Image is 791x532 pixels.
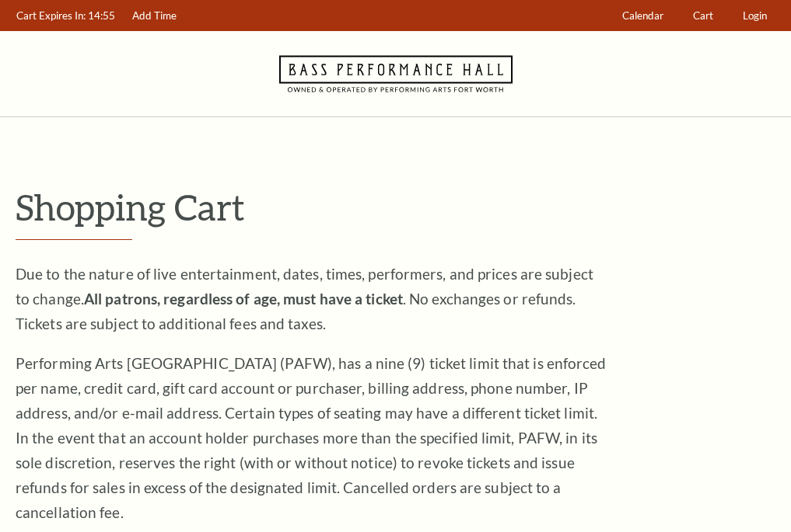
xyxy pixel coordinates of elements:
[622,9,663,22] span: Calendar
[84,290,403,308] strong: All patrons, regardless of age, must have a ticket
[693,9,713,22] span: Cart
[16,9,86,22] span: Cart Expires In:
[88,9,115,22] span: 14:55
[16,351,607,525] p: Performing Arts [GEOGRAPHIC_DATA] (PAFW), has a nine (9) ticket limit that is enforced per name, ...
[615,1,671,31] a: Calendar
[736,1,775,31] a: Login
[686,1,721,31] a: Cart
[125,1,184,31] a: Add Time
[16,187,775,227] p: Shopping Cart
[16,265,593,332] span: Due to the nature of live entertainment, dates, times, performers, and prices are subject to chan...
[743,9,767,22] span: Login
